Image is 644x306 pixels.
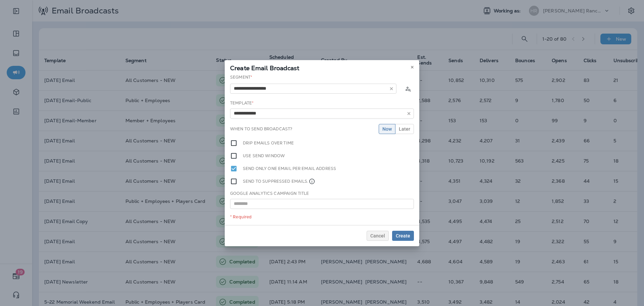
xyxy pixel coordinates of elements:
button: Cancel [367,231,389,241]
span: Cancel [370,233,385,238]
span: Later [399,127,410,131]
label: Send to suppressed emails. [243,178,315,185]
label: When to send broadcast? [230,126,292,132]
div: Create Email Broadcast [225,60,419,74]
button: Create [392,231,414,241]
div: * Required [230,214,414,220]
button: Calculate the estimated number of emails to be sent based on selected segment. (This could take a... [402,83,414,95]
button: Later [395,124,414,134]
label: Template [230,100,254,106]
label: Segment [230,75,252,80]
span: Create [396,233,410,238]
button: Now [379,124,395,134]
label: Drip emails over time [243,139,294,147]
label: Google Analytics Campaign Title [230,191,309,196]
label: Send only one email per email address [243,165,336,172]
span: Now [382,127,392,131]
label: Use send window [243,152,285,160]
